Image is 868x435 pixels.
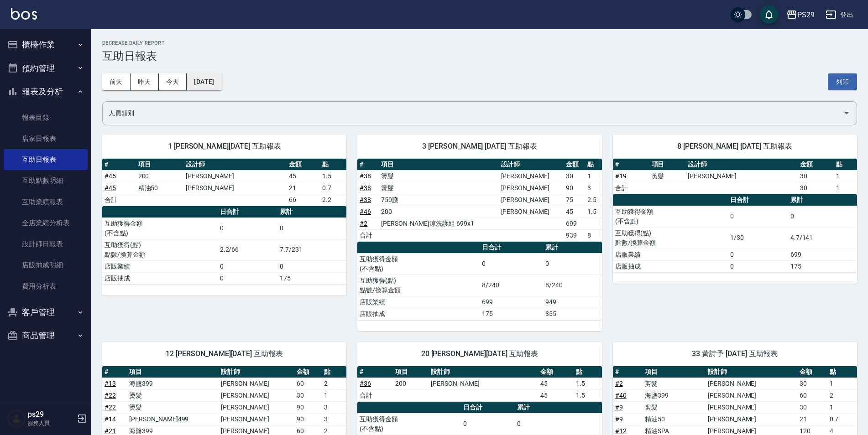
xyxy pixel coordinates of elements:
td: 200 [379,206,499,217]
td: 90 [294,401,322,413]
td: 1.5 [320,170,346,182]
th: 金額 [797,366,827,378]
td: 0 [277,217,346,239]
td: 1.5 [574,389,602,401]
th: 金額 [564,159,585,171]
td: [PERSON_NAME] [429,378,538,389]
td: [PERSON_NAME] [706,389,797,401]
td: 1 [827,401,857,413]
td: 1 [834,182,857,194]
td: 精油50 [643,413,706,425]
p: 服務人員 [28,419,74,427]
th: 日合計 [480,242,543,254]
th: # [613,366,643,378]
a: 店販抽成明細 [4,254,88,275]
button: 昨天 [131,73,159,90]
button: 預約管理 [4,57,88,80]
th: 金額 [798,159,834,171]
td: 699 [788,249,857,260]
th: 項目 [379,159,499,171]
table: a dense table [357,366,601,402]
td: 1/30 [728,227,788,249]
th: # [102,159,136,171]
td: 66 [287,194,320,206]
td: 2.5 [585,194,602,206]
td: 949 [543,296,601,308]
td: [PERSON_NAME] [183,170,287,182]
td: 1 [585,170,602,182]
th: # [357,159,379,171]
table: a dense table [102,206,346,285]
td: 60 [294,378,322,389]
a: 全店業績分析表 [4,212,88,233]
td: 200 [136,170,183,182]
td: 互助獲得(點) 點數/換算金額 [102,239,218,260]
td: 0.7 [320,182,346,194]
th: 項目 [649,159,686,171]
span: 20 [PERSON_NAME][DATE] 互助報表 [368,349,591,358]
td: 1.5 [574,378,602,389]
th: 日合計 [461,402,515,414]
button: Open [839,106,854,120]
th: 項目 [393,366,429,378]
td: 海鹽399 [643,389,706,401]
td: 699 [564,217,585,229]
td: 0 [788,206,857,227]
td: 7.7/231 [277,239,346,260]
th: 點 [574,366,602,378]
button: [DATE] [187,73,221,90]
td: [PERSON_NAME] [499,194,564,206]
td: 合計 [102,194,136,206]
td: [PERSON_NAME] [685,170,797,182]
td: 1 [834,170,857,182]
a: #45 [105,172,116,180]
td: 699 [480,296,543,308]
table: a dense table [102,159,346,206]
a: #9 [615,415,623,423]
a: 互助點數明細 [4,170,88,191]
button: 登出 [822,6,857,23]
td: 海鹽399 [127,378,219,389]
a: #2 [360,220,367,227]
span: 33 黃詩予 [DATE] 互助報表 [624,349,846,358]
th: 累計 [788,194,857,206]
a: #13 [105,380,116,387]
td: 75 [564,194,585,206]
td: 合計 [613,182,649,194]
a: #2 [615,380,623,387]
td: [PERSON_NAME] [183,182,287,194]
td: 店販業績 [102,260,218,272]
button: 報表及分析 [4,80,88,104]
td: 2.2 [320,194,346,206]
th: 點 [834,159,857,171]
td: 0 [277,260,346,272]
a: #38 [360,196,371,203]
td: 4.7/141 [788,227,857,249]
td: 3 [322,413,346,425]
td: 30 [294,389,322,401]
td: 0 [218,260,277,272]
td: 3 [585,182,602,194]
span: 12 [PERSON_NAME][DATE] 互助報表 [113,349,335,358]
td: 店販抽成 [102,272,218,284]
td: 45 [564,206,585,217]
td: 0 [218,272,277,284]
td: [PERSON_NAME] [706,401,797,413]
a: 互助日報表 [4,149,88,170]
td: 175 [788,260,857,272]
td: 店販業績 [613,249,728,260]
td: 45 [538,389,574,401]
div: PS29 [797,9,815,21]
td: 互助獲得(點) 點數/換算金額 [357,274,480,296]
button: 櫃檯作業 [4,33,88,57]
td: 21 [287,182,320,194]
a: #40 [615,392,627,399]
td: 合計 [357,229,379,241]
td: 0 [461,413,515,435]
td: [PERSON_NAME] [219,401,295,413]
td: 燙髮 [379,182,499,194]
td: 2.2/66 [218,239,277,260]
th: 設計師 [685,159,797,171]
table: a dense table [357,242,601,320]
img: Person [7,409,26,428]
